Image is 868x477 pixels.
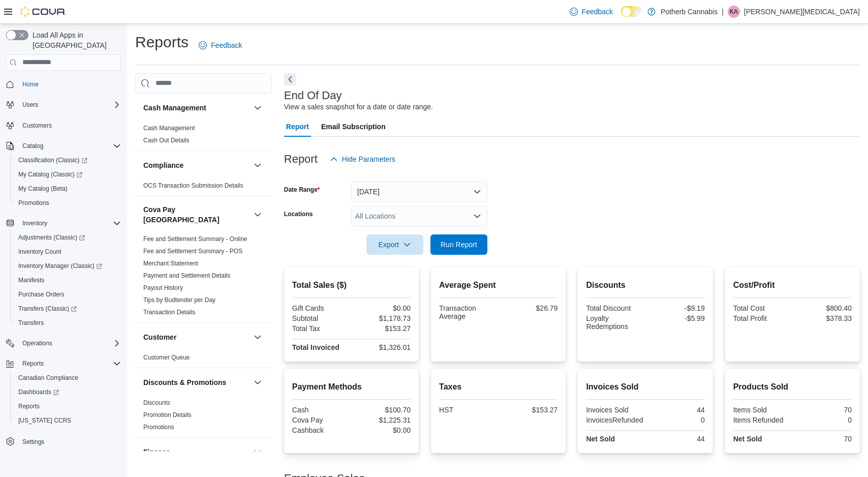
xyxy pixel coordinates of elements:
[143,353,190,362] span: Customer Queue
[143,411,192,419] span: Promotion Details
[722,6,724,18] p: |
[284,90,342,102] h3: End Of Day
[661,6,718,18] p: Potherb Cannabis
[143,308,195,316] span: Transaction Details
[18,99,42,111] button: Users
[143,235,247,243] a: Fee and Settlement Summary - Online
[14,260,121,272] span: Inventory Manager (Classic)
[586,381,704,393] h2: Invoices Sold
[284,73,296,85] button: Next
[14,231,89,244] a: Adjustments (Classic)
[135,233,272,322] div: Cova Pay [GEOGRAPHIC_DATA]
[14,231,121,244] span: Adjustments (Classic)
[20,7,66,17] img: Cova
[647,435,705,443] div: 44
[439,406,497,414] div: HST
[14,414,121,427] span: Washington CCRS
[143,377,250,387] button: Discounts & Promotions
[143,125,195,132] a: Cash Management
[733,406,791,414] div: Items Sold
[143,103,250,113] button: Cash Management
[143,399,170,406] a: Discounts
[10,371,125,385] button: Canadian Compliance
[586,314,643,331] div: Loyalty Redemptions
[292,406,350,414] div: Cash
[10,230,125,245] a: Adjustments (Classic)
[284,102,433,112] div: View a sales snapshot for a date or date range.
[143,248,242,255] a: Fee and Settlement Summary - POS
[18,290,65,299] span: Purchase Orders
[439,381,557,393] h2: Taxes
[143,447,250,457] button: Finance
[353,324,411,333] div: $153.27
[14,303,121,315] span: Transfers (Classic)
[252,102,264,114] button: Cash Management
[14,386,121,398] span: Dashboards
[18,416,71,425] span: [US_STATE] CCRS
[143,411,192,419] a: Promotion Details
[6,73,121,475] nav: Complex example
[2,336,125,350] button: Operations
[10,167,125,182] a: My Catalog (Classic)
[586,279,704,291] h2: Discounts
[353,426,411,434] div: $0.00
[2,434,125,449] button: Settings
[252,376,264,389] button: Discounts & Promotions
[14,197,121,209] span: Promotions
[733,304,791,312] div: Total Cost
[18,337,56,349] button: Operations
[14,400,44,412] a: Reports
[18,374,78,382] span: Canadian Compliance
[621,17,622,17] span: Dark Mode
[10,182,125,196] button: My Catalog (Beta)
[353,314,411,322] div: $1,178.73
[794,304,852,312] div: $800.40
[292,314,350,322] div: Subtotal
[14,400,121,412] span: Reports
[18,276,44,284] span: Manifests
[18,140,121,152] span: Catalog
[18,217,121,229] span: Inventory
[582,7,613,17] span: Feedback
[586,416,643,424] div: InvoicesRefunded
[18,337,121,349] span: Operations
[353,304,411,312] div: $0.00
[733,314,791,322] div: Total Profit
[22,360,44,368] span: Reports
[18,140,47,152] button: Catalog
[143,204,250,225] button: Cova Pay [GEOGRAPHIC_DATA]
[18,170,82,178] span: My Catalog (Classic)
[143,136,190,144] span: Cash Out Details
[18,233,85,242] span: Adjustments (Classic)
[284,186,320,194] label: Date Range
[18,156,87,164] span: Classification (Classic)
[647,304,705,312] div: -$9.19
[14,260,106,272] a: Inventory Manager (Classic)
[252,208,264,221] button: Cova Pay [GEOGRAPHIC_DATA]
[14,246,66,258] a: Inventory Count
[373,234,417,255] span: Export
[14,197,53,209] a: Promotions
[14,288,69,301] a: Purchase Orders
[143,124,195,132] span: Cash Management
[321,116,386,137] span: Email Subscription
[501,406,558,414] div: $153.27
[22,219,47,227] span: Inventory
[143,423,174,431] span: Promotions
[14,168,121,181] span: My Catalog (Classic)
[18,262,102,270] span: Inventory Manager (Classic)
[18,305,77,313] span: Transfers (Classic)
[18,402,40,410] span: Reports
[143,272,230,279] a: Payment and Settlement Details
[473,212,481,220] button: Open list of options
[143,377,226,387] h3: Discounts & Promotions
[18,319,44,327] span: Transfers
[794,416,852,424] div: 0
[2,216,125,230] button: Inventory
[14,168,86,181] a: My Catalog (Classic)
[586,304,643,312] div: Total Discount
[18,120,56,132] a: Customers
[647,406,705,414] div: 44
[292,324,350,333] div: Total Tax
[10,259,125,273] a: Inventory Manager (Classic)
